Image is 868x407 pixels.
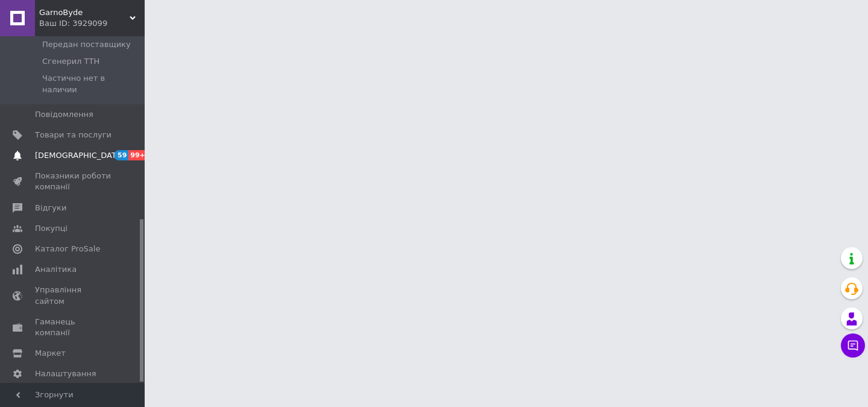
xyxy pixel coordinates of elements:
[42,56,99,67] span: Сгенерил ТТН
[35,150,124,161] span: [DEMOGRAPHIC_DATA]
[39,18,145,29] div: Ваш ID: 3929099
[35,203,66,213] span: Відгуки
[35,285,112,306] span: Управління сайтом
[115,150,128,160] span: 59
[35,171,112,192] span: Показники роботи компанії
[35,348,66,359] span: Маркет
[35,109,93,120] span: Повідомлення
[35,223,68,234] span: Покупці
[35,368,96,379] span: Налаштування
[42,73,141,95] span: Частично нет в наличии
[42,39,131,50] span: Передан поставщику
[35,317,112,338] span: Гаманець компанії
[35,244,100,254] span: Каталог ProSale
[35,130,112,140] span: Товари та послуги
[128,150,148,160] span: 99+
[39,7,130,18] span: GarnoByde
[841,333,865,358] button: Чат з покупцем
[35,264,77,275] span: Аналітика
